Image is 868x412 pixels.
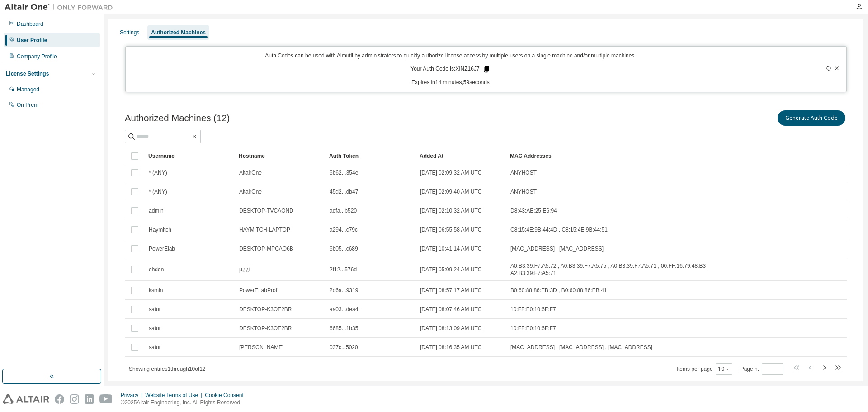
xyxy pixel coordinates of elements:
div: Settings [120,29,139,36]
img: youtube.svg [99,394,113,404]
button: 10 [718,365,730,373]
div: On Prem [17,101,38,109]
span: AltairOne [239,169,262,176]
span: 037c...5020 [330,344,358,351]
div: Dashboard [17,20,43,28]
span: PowerElab [149,245,175,252]
img: facebook.svg [55,394,64,404]
div: Company Profile [17,53,57,60]
span: ehddn [149,266,164,273]
span: DESKTOP-TVCAOND [239,207,293,214]
span: [DATE] 06:55:58 AM UTC [420,226,482,233]
span: C8:15:4E:9B:44:4D , C8:15:4E:9B:44:51 [510,226,608,233]
span: Page n. [741,363,783,375]
span: 6b62...354e [330,169,358,176]
span: A0:B3:39:F7:A5:72 , A0:B3:39:F7:A5:75 , A0:B3:39:F7:A5:71 , 00:FF:16:79:48:B3 , A2:B3:39:F7:A5:71 [510,262,747,277]
p: Expires in 14 minutes, 59 seconds [131,79,770,86]
span: DESKTOP-K3OE2BR [239,325,292,332]
span: Haymitch [149,226,171,233]
span: 10:FF:E0:10:6F:F7 [510,306,556,313]
span: [DATE] 05:09:24 AM UTC [420,266,482,273]
span: 10:FF:E0:10:6F:F7 [510,325,556,332]
span: [DATE] 08:13:09 AM UTC [420,325,482,332]
div: Managed [17,86,39,93]
span: ANYHOST [510,188,537,195]
span: D8:43:AE:25:E6:94 [510,207,557,214]
span: DESKTOP-MPCAO6B [239,245,293,252]
span: satur [149,325,161,332]
span: ksmin [149,287,163,294]
span: µ¿¿í [239,266,250,273]
span: DESKTOP-K3OE2BR [239,306,292,313]
span: [DATE] 02:10:32 AM UTC [420,207,482,214]
span: AltairOne [239,188,262,195]
div: Username [148,149,231,163]
span: 6b05...c689 [330,245,358,252]
button: Generate Auth Code [778,110,845,126]
span: satur [149,306,161,313]
span: [DATE] 02:09:32 AM UTC [420,169,482,176]
span: [PERSON_NAME] [239,344,284,351]
span: aa03...dea4 [330,306,358,313]
div: Website Terms of Use [145,392,205,399]
span: [DATE] 08:57:17 AM UTC [420,287,482,294]
div: Privacy [121,392,145,399]
span: [DATE] 02:09:40 AM UTC [420,188,482,195]
img: Altair One [5,3,118,12]
img: instagram.svg [70,394,79,404]
span: ANYHOST [510,169,537,176]
img: altair_logo.svg [3,394,49,404]
div: Hostname [239,149,322,163]
span: satur [149,344,161,351]
span: B0:60:88:86:EB:3D , B0:60:88:86:EB:41 [510,287,607,294]
span: 2f12...576d [330,266,357,273]
span: * (ANY) [149,169,167,176]
span: [MAC_ADDRESS] , [MAC_ADDRESS] , [MAC_ADDRESS] [510,344,652,351]
img: linkedin.svg [85,394,94,404]
span: 2d6a...9319 [330,287,358,294]
span: [DATE] 10:41:14 AM UTC [420,245,482,252]
div: Auth Token [329,149,412,163]
span: Authorized Machines (12) [125,113,230,123]
div: User Profile [17,37,47,44]
span: 6685...1b35 [330,325,358,332]
p: Auth Codes can be used with Almutil by administrators to quickly authorize license access by mult... [131,52,770,60]
div: License Settings [6,70,49,77]
span: [DATE] 08:16:35 AM UTC [420,344,482,351]
p: Your Auth Code is: XINZ16J7 [410,65,490,73]
span: adfa...b520 [330,207,357,214]
span: * (ANY) [149,188,167,195]
div: MAC Addresses [510,149,748,163]
span: Showing entries 1 through 10 of 12 [129,366,206,372]
span: admin [149,207,164,214]
div: Added At [420,149,503,163]
span: 45d2...db47 [330,188,358,195]
span: a294...c79c [330,226,358,233]
div: Authorized Machines [151,29,206,36]
span: [MAC_ADDRESS] , [MAC_ADDRESS] [510,245,604,252]
span: [DATE] 08:07:46 AM UTC [420,306,482,313]
span: HAYMITCH-LAPTOP [239,226,290,233]
span: Items per page [677,363,732,375]
span: PowerELabProf [239,287,277,294]
p: © 2025 Altair Engineering, Inc. All Rights Reserved. [121,399,249,407]
div: Cookie Consent [205,392,249,399]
